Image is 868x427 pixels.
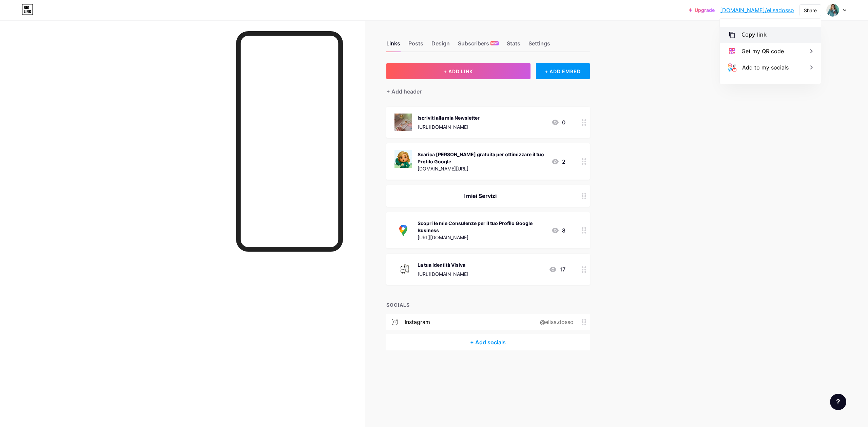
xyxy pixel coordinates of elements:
div: Scarica [PERSON_NAME] gratuita per ottimizzare il tuo Profilo Google [418,151,546,165]
div: [DOMAIN_NAME][URL] [418,165,546,172]
div: La tua Identità Visiva [418,261,468,268]
div: Settings [528,39,550,52]
a: Upgrade [689,7,715,13]
div: @elisa.dosso [529,318,582,326]
div: + Add header [386,87,422,96]
div: SOCIALS [386,301,590,308]
div: + Add socials [386,334,590,350]
div: Subscribers [458,39,499,52]
div: instagram [405,318,430,326]
div: Copy link [741,31,767,39]
button: + ADD LINK [386,63,531,79]
span: NEW [491,41,498,45]
div: Posts [408,39,423,52]
div: Design [431,39,450,52]
div: [URL][DOMAIN_NAME] [418,270,468,278]
div: 2 [551,158,565,166]
div: + ADD EMBED [536,63,590,79]
img: La tua Identità Visiva [394,261,412,278]
div: Links [386,39,400,52]
img: Elisa Dosso [826,4,839,17]
img: Iscriviti alla mia Newsletter [394,114,412,131]
div: I miei Servizi [394,192,565,200]
img: Scopri le mie Consulenze per il tuo Profilo Google Business [394,219,412,237]
div: Iscriviti alla mia Newsletter [418,114,480,121]
div: Add to my socials [742,63,789,72]
div: 8 [551,226,565,235]
span: + ADD LINK [444,68,473,74]
div: Stats [507,39,520,52]
div: 0 [551,118,565,126]
div: [URL][DOMAIN_NAME] [418,234,546,241]
a: [DOMAIN_NAME]/elisadosso [720,6,794,14]
div: Scopri le mie Consulenze per il tuo Profilo Google Business [418,220,546,234]
div: Get my QR code [741,47,784,55]
div: Share [804,7,817,14]
div: 17 [549,265,565,273]
div: [URL][DOMAIN_NAME] [418,123,480,130]
img: Scarica la GUIDA gratuita per ottimizzare il tuo Profilo Google [394,150,412,168]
